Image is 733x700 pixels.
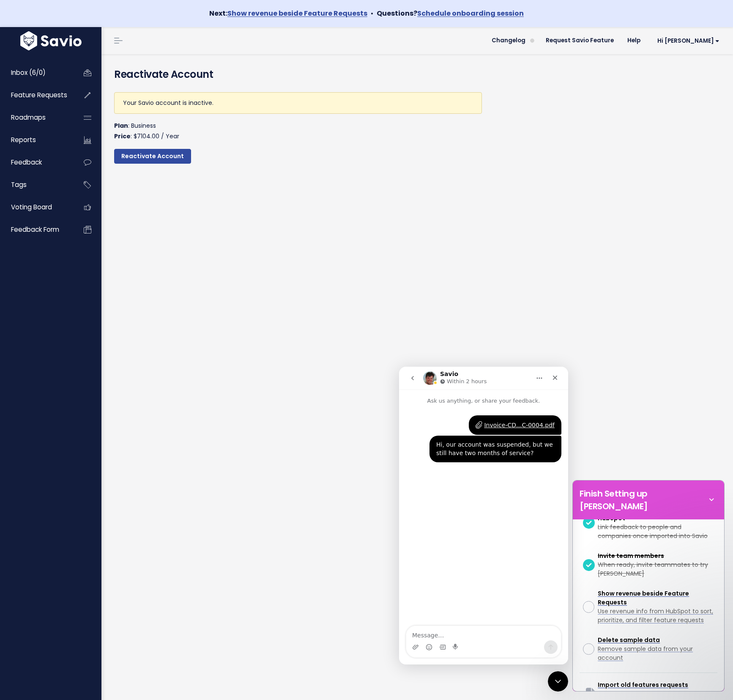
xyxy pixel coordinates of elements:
span: • [371,8,373,18]
a: Hi [PERSON_NAME] [647,34,726,47]
span: Delete sample data [598,636,660,644]
span: Invite team members [598,552,664,560]
span: When ready, invite teammates to try [PERSON_NAME] [598,560,708,578]
span: Remove sample data from your account [598,645,693,662]
span: Roadmaps [11,113,46,122]
h5: Finish Setting up [PERSON_NAME] [580,487,706,513]
a: Schedule onboarding session [417,8,524,18]
span: Changelog [492,38,525,44]
span: Use revenue info from HubSpot to sort, prioritize, and filter feature requests [598,607,713,624]
span: Tags [11,180,27,189]
iframe: Intercom live chat [399,367,568,664]
strong: Next: [209,8,367,18]
img: logo-white.9d6f32f41409.svg [18,31,84,50]
span: Inbox (6/0) [11,68,46,77]
strong: Price [114,132,131,140]
span: Show revenue beside Feature Requests [598,589,689,607]
span: Link feedback to people and companies once imported into Savio [598,523,708,540]
a: Voting Board [2,198,70,217]
span: Feedback [11,158,42,167]
a: Feedback form [2,220,70,239]
a: Feature Requests [2,85,70,105]
strong: Questions? [377,8,524,18]
span: Import old features requests [598,681,688,689]
a: Show revenue beside Feature Requests Use revenue info from HubSpot to sort, prioritize, and filte... [580,586,717,628]
input: Reactivate Account [114,149,191,164]
div: Your Savio account is inactive. [114,92,482,114]
a: Inbox (6/0) [2,63,70,82]
strong: Plan [114,121,128,130]
span: Voting Board [11,203,52,211]
a: Reports [2,130,70,150]
a: Roadmaps [2,108,70,127]
p: : Business : $7104.00 / Year [114,121,482,142]
h4: Reactivate Account [114,67,720,82]
span: Hi [PERSON_NAME] [657,38,719,44]
span: Feature Requests [11,91,67,99]
a: Help [621,34,647,47]
span: Reports [11,135,36,144]
a: Request Savio Feature [539,34,621,47]
a: Delete sample data Remove sample data from your account [580,632,717,666]
iframe: Intercom live chat [548,671,568,692]
a: Feedback [2,153,70,172]
a: Tags [2,175,70,195]
a: Show revenue beside Feature Requests [227,8,367,18]
span: Feedback form [11,225,59,234]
